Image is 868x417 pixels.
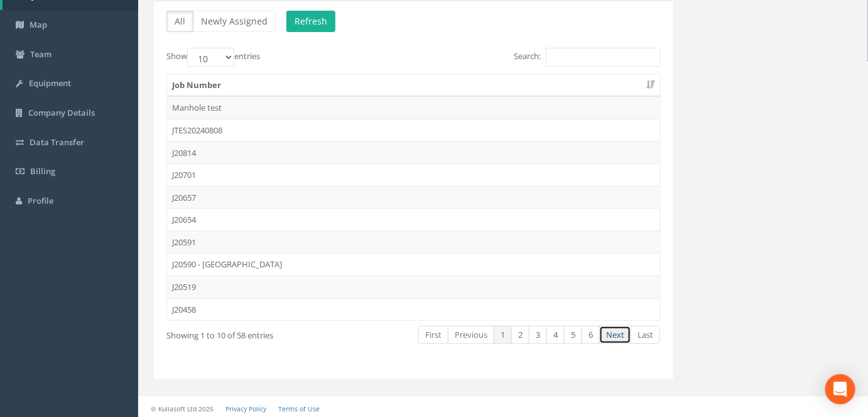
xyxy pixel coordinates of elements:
[193,11,276,32] button: Newly Assigned
[564,326,582,344] a: 5
[529,326,547,344] a: 3
[166,325,361,342] div: Showing 1 to 10 of 58 entries
[167,275,660,298] td: J20519
[167,119,660,142] td: JTES20240808
[825,374,855,404] div: Open Intercom Messenger
[167,253,660,275] td: J20590 - [GEOGRAPHIC_DATA]
[151,404,214,413] small: © Kullasoft Ltd 2025
[582,326,600,344] a: 6
[30,136,84,148] span: Data Transfer
[167,96,660,119] td: Manhole test
[28,107,95,118] span: Company Details
[448,326,494,344] a: Previous
[599,326,631,344] a: Next
[166,11,193,32] button: All
[187,48,234,67] select: Showentries
[30,48,52,60] span: Team
[167,231,660,253] td: J20591
[166,48,260,67] label: Show entries
[286,11,335,32] button: Refresh
[511,326,529,344] a: 2
[494,326,512,344] a: 1
[167,186,660,209] td: J20657
[167,164,660,186] td: J20701
[167,142,660,164] td: J20814
[30,165,55,177] span: Billing
[546,48,661,67] input: Search:
[28,195,53,206] span: Profile
[225,404,266,413] a: Privacy Policy
[167,74,660,97] th: Job Number: activate to sort column ascending
[514,48,661,67] label: Search:
[631,326,660,344] a: Last
[167,298,660,321] td: J20458
[278,404,320,413] a: Terms of Use
[29,77,71,89] span: Equipment
[546,326,565,344] a: 4
[167,208,660,231] td: J20654
[418,326,448,344] a: First
[30,19,47,30] span: Map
